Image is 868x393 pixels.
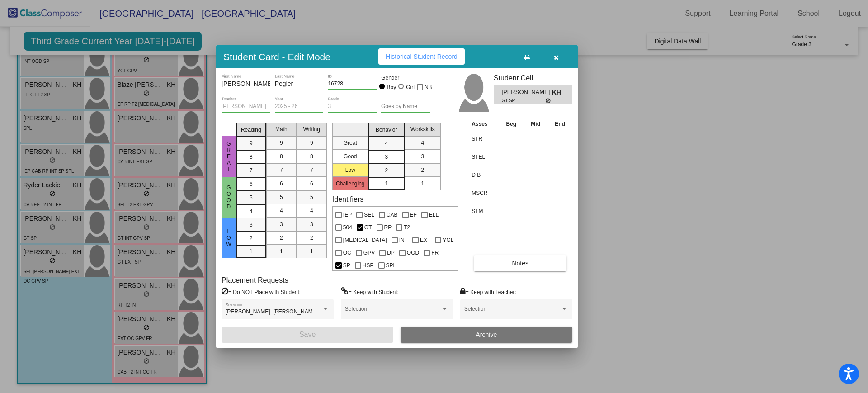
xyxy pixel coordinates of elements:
span: IEP [343,209,352,220]
span: 3 [280,220,283,228]
span: FR [431,247,439,258]
span: 9 [250,139,253,147]
button: Historical Student Record [378,48,465,65]
h3: Student Card - Edit Mode [223,51,330,62]
span: 6 [310,180,313,188]
span: 4 [310,207,313,215]
span: HSP [363,260,374,271]
span: GPV [363,247,375,258]
span: Historical Student Record [386,53,458,60]
mat-label: Gender [381,74,430,82]
label: Identifiers [332,195,363,204]
span: 7 [250,166,253,175]
span: 7 [310,166,313,174]
span: 4 [385,139,388,147]
input: assessment [472,204,496,218]
span: INT [399,235,408,246]
span: 4 [250,207,253,215]
span: 1 [421,180,424,188]
span: OOD [407,247,419,258]
span: Writing [303,125,320,133]
span: 2 [250,234,253,242]
span: 6 [250,180,253,188]
span: 8 [250,153,253,161]
span: 4 [280,207,283,215]
span: 9 [280,139,283,147]
span: SEL [364,209,374,220]
span: GT SP [501,97,545,104]
span: 8 [310,152,313,161]
span: Good [225,185,233,210]
span: 3 [421,152,424,161]
input: Enter ID [328,81,377,87]
span: Notes [512,260,528,267]
span: [PERSON_NAME], [PERSON_NAME], [PERSON_NAME] [226,308,365,315]
input: assessment [472,168,496,182]
span: NB [425,82,432,93]
th: Asses [469,119,499,129]
span: Archive [476,331,497,338]
span: Save [299,331,316,338]
span: [MEDICAL_DATA] [343,235,387,246]
span: DP [387,247,395,258]
input: teacher [222,104,270,110]
button: Notes [474,255,566,271]
span: YGL [443,235,453,246]
span: [PERSON_NAME] [501,88,552,97]
span: Low [225,228,233,247]
div: Girl [406,83,415,91]
th: Mid [524,119,547,129]
span: RP [384,222,392,233]
input: assessment [472,186,496,200]
span: 3 [250,221,253,229]
th: Beg [499,119,524,129]
th: End [547,119,572,129]
span: KH [552,88,565,97]
span: 8 [280,152,283,161]
span: CAB [387,209,398,220]
label: = Do NOT Place with Student: [222,287,301,296]
input: grade [328,104,377,110]
span: 1 [310,247,313,256]
label: = Keep with Teacher: [460,287,516,296]
span: Math [275,125,288,133]
label: = Keep with Student: [341,287,399,296]
span: 5 [250,194,253,202]
span: T2 [404,222,410,233]
button: Archive [401,327,572,343]
div: Boy [387,83,396,91]
span: 2 [280,234,283,242]
span: SP [343,260,350,271]
span: 2 [385,166,388,175]
span: SPL [386,260,396,271]
span: Workskills [410,125,435,133]
span: OC [343,247,351,258]
span: 3 [385,153,388,161]
label: Placement Requests [222,276,288,284]
span: EF [410,209,417,220]
span: 2 [310,234,313,242]
span: GT [364,222,372,233]
span: Reading [241,126,261,134]
span: 3 [310,220,313,228]
span: 1 [385,180,388,188]
span: 504 [343,222,352,233]
span: EXT [420,235,430,246]
span: 1 [280,247,283,256]
input: assessment [472,150,496,164]
span: 5 [280,193,283,201]
span: 7 [280,166,283,174]
span: 2 [421,166,424,174]
input: assessment [472,132,496,146]
span: 9 [310,139,313,147]
span: 1 [250,247,253,256]
span: 6 [280,180,283,188]
span: ELL [429,209,439,220]
button: Save [222,327,393,343]
span: Great [225,141,233,172]
input: year [275,104,324,110]
span: Behavior [376,126,397,134]
input: goes by name [381,104,430,110]
span: 5 [310,193,313,201]
h3: Student Cell [494,74,572,82]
